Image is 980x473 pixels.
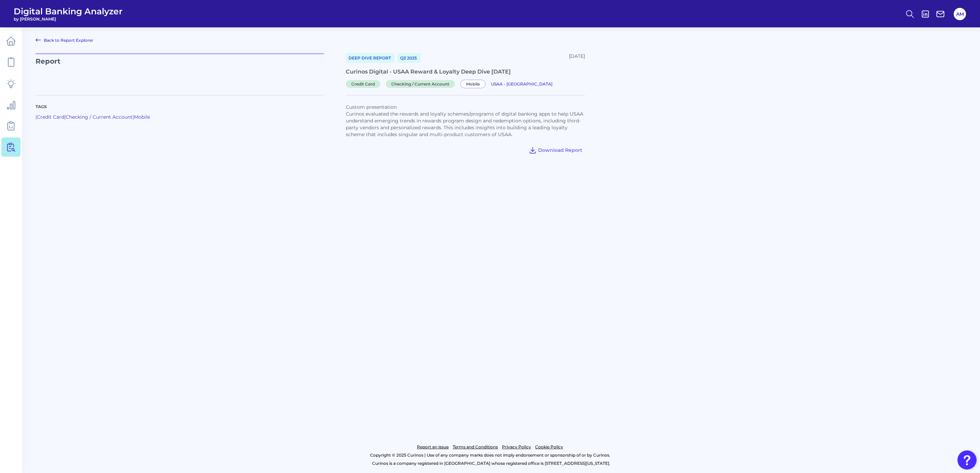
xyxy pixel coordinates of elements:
span: Digital Banking Analyzer [14,6,123,16]
a: Mobile [134,114,150,120]
a: Checking / Current Account [386,80,458,87]
a: Q3 2025 [397,53,421,63]
span: Custom presentation [346,104,397,110]
p: Curinos is a company registered in [GEOGRAPHIC_DATA] whose registered office is [STREET_ADDRESS][... [36,459,947,468]
span: | [64,114,66,120]
a: Report an issue [417,443,449,451]
p: Copyright © 2025 Curinos | Use of any company marks does not imply endorsement or sponsorship of ... [33,451,947,459]
a: USAA - [GEOGRAPHIC_DATA] [491,80,553,87]
p: Tags [36,104,324,110]
span: Mobile [460,80,486,88]
p: Curinos evaluated the rewards and loyalty schemes/programs of digital banking apps to help USAA u... [346,110,585,138]
span: Download Report [538,147,582,153]
div: Curinos Digital - USAA Reward & Loyalty Deep Dive [DATE] [346,68,585,75]
a: Privacy Policy [502,443,531,451]
button: Open Resource Center [957,450,977,470]
span: by [PERSON_NAME] [14,16,123,22]
p: Report [36,53,324,87]
a: Credit Card [346,80,383,87]
div: [DATE] [569,53,585,63]
button: Download Report [526,145,585,156]
span: Credit Card [346,80,380,88]
a: Deep Dive Report [346,53,395,63]
a: Credit Card [37,114,64,120]
span: | [133,114,134,120]
a: Cookie Policy [535,443,563,451]
span: Checking / Current Account [386,80,455,88]
a: Checking / Current Account [66,114,133,120]
span: USAA - [GEOGRAPHIC_DATA] [491,81,553,87]
span: | [36,114,37,120]
a: Back to Report Explorer [36,36,93,44]
button: AM [954,8,966,20]
a: Terms and Conditions [453,443,498,451]
a: Mobile [460,80,488,87]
